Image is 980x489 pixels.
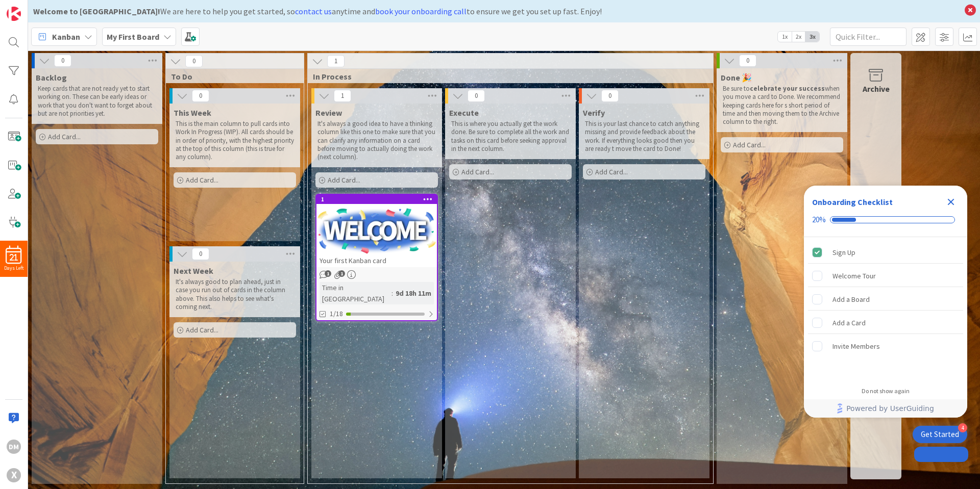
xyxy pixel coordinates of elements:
div: We are here to help you get started, so anytime and to ensure we get you set up fast. Enjoy! [33,5,960,17]
b: Welcome to [GEOGRAPHIC_DATA]! [33,6,160,16]
div: 4 [958,423,967,432]
span: Kanban [52,31,80,43]
span: 0 [192,248,209,260]
p: It's always a good idea to have a thinking column like this one to make sure that you can clarify... [317,120,436,161]
a: book your onboarding call [375,6,467,16]
span: Add Card... [733,140,766,149]
input: Quick Filter... [830,28,906,46]
p: This is the main column to pull cards into Work In Progress (WIP). All cards should be in order o... [176,120,294,161]
a: contact us [295,6,332,16]
span: Execute [449,108,479,118]
div: Checklist progress: 20% [812,215,959,224]
img: Visit kanbanzone.com [7,7,21,21]
span: In Process [313,71,700,82]
span: This Week [174,108,211,118]
span: Add Card... [595,167,628,176]
span: Add Card... [461,167,494,176]
div: Add a Board [832,293,870,305]
span: Add Card... [48,132,81,141]
div: Onboarding Checklist [812,196,893,208]
span: 1 [327,55,345,67]
a: Powered by UserGuiding [809,399,962,418]
span: : [391,288,393,299]
span: Add Card... [328,175,360,185]
div: 1Your first Kanban card [316,195,437,267]
span: 1 [338,270,345,277]
div: 1 [321,196,437,203]
span: 0 [185,55,203,67]
div: Footer [804,399,967,418]
div: 1 [316,195,437,204]
span: Verify [583,108,605,118]
p: Keep cards that are not ready yet to start working on. These can be early ideas or work that you ... [38,85,156,118]
span: 0 [601,90,619,102]
div: X [7,468,21,482]
div: Your first Kanban card [316,254,437,267]
span: Backlog [36,72,67,83]
strong: celebrate your success [750,84,825,93]
div: Archive [863,83,890,95]
div: Sign Up is complete. [808,241,963,264]
div: Add a Card is incomplete. [808,312,963,334]
span: To Do [171,71,291,82]
p: This is your last chance to catch anything missing and provide feedback about the work. If everyt... [585,120,703,153]
div: Do not show again [862,387,910,395]
div: Welcome Tour is incomplete. [808,265,963,287]
div: Open Get Started checklist, remaining modules: 4 [913,426,967,443]
p: This is where you actually get the work done. Be sure to complete all the work and tasks on this ... [451,120,570,153]
p: It's always good to plan ahead, just in case you run out of cards in the column above. This also ... [176,278,294,311]
span: 0 [468,90,485,102]
span: 0 [739,55,756,67]
span: Powered by UserGuiding [846,402,934,415]
span: 3x [805,32,819,42]
div: Checklist items [804,237,967,380]
div: 9d 18h 11m [393,288,434,299]
div: Get Started [921,429,959,440]
span: 21 [10,254,18,261]
div: Add a Card [832,317,866,329]
span: 1x [778,32,792,42]
span: 2x [792,32,805,42]
span: Add Card... [186,325,218,334]
div: DM [7,440,21,454]
div: 20% [812,215,826,224]
p: Be sure to when you move a card to Done. We recommend keeping cards here for s short period of ti... [723,85,841,126]
span: 0 [54,55,71,67]
span: 1 [325,270,331,277]
b: My First Board [107,32,159,42]
div: Invite Members is incomplete. [808,335,963,357]
div: Sign Up [832,246,855,259]
span: Next Week [174,266,213,276]
span: 0 [192,90,209,102]
div: Invite Members [832,340,880,352]
span: 1/18 [330,308,343,319]
span: Review [315,108,342,118]
span: Add Card... [186,175,218,185]
div: Close Checklist [943,194,959,210]
div: Add a Board is incomplete. [808,288,963,311]
div: Time in [GEOGRAPHIC_DATA] [320,282,391,304]
span: 1 [334,90,351,102]
div: Welcome Tour [832,270,876,282]
span: Done 🎉 [721,72,752,83]
div: Checklist Container [804,186,967,418]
